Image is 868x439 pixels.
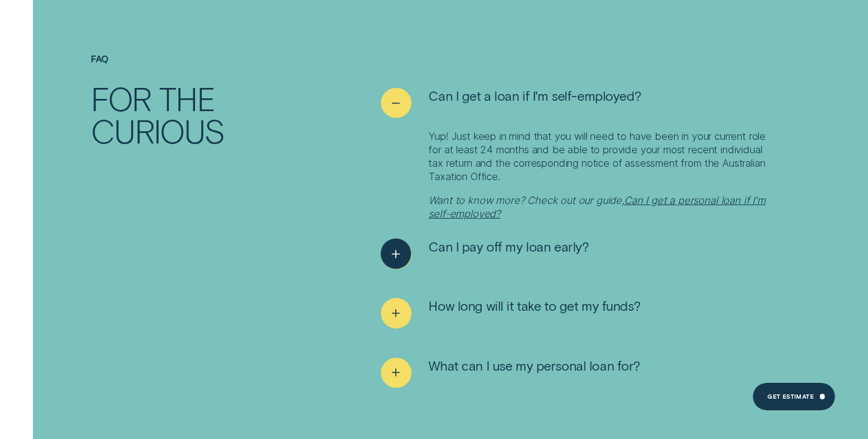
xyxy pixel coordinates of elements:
[91,54,313,64] h4: FAQ
[91,82,313,147] h2: For the curious
[429,239,588,255] span: Can I pay off my loan early?
[381,298,640,328] button: See more
[429,194,624,206] em: Want to know more? Check out our guide,
[753,383,835,410] a: Get Estimate
[381,358,640,388] button: See more
[381,239,588,269] button: See more
[429,358,640,374] span: What can I use my personal loan for?
[381,88,641,118] button: See less
[429,129,777,184] p: Yup! Just keep in mind that you will need to have been in your current role for at least 24 month...
[429,298,640,314] span: How long will it take to get my funds?
[429,88,641,104] span: Can I get a loan if I'm self-employed?
[429,194,765,220] a: Can I get a personal loan if I'm self-employed?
